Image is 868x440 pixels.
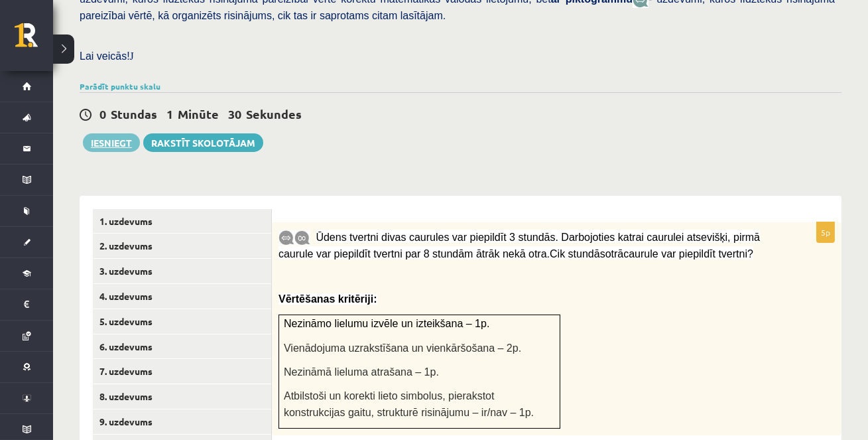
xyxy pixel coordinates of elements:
span: J [130,50,134,62]
span: Ūdens tvertni divas caurules var piepildīt 3 stundās. Darbojoties katrai caurulei atsevišķi, pirm... [279,232,760,259]
a: 1. uzdevums [93,209,271,234]
span: 1 [166,106,173,121]
span: caurule var piepildīt tvertni? [623,248,753,259]
a: 2. uzdevums [93,234,271,258]
span: Stundas [111,106,157,121]
a: 4. uzdevums [93,284,271,309]
span: Vienādojuma uzrakstīšana un vienkāršošana – 2p. [284,342,521,354]
a: Rīgas 1. Tālmācības vidusskola [15,23,53,56]
button: Iesniegt [83,133,140,152]
span: Lai veicās! [80,50,130,62]
a: 9. uzdevums [93,409,271,434]
span: Atbilstoši un korekti lieto simbolus, pierakstot konstrukcijas gaitu, strukturē risinājumu – ir/n... [284,390,534,417]
a: 5. uzdevums [93,309,271,334]
a: 7. uzdevums [93,359,271,384]
a: 6. uzdevums [93,334,271,359]
a: Parādīt punktu skalu [80,81,160,92]
span: Nezināmo lielumu izvēle un izteikšana – 1p. [284,318,489,329]
body: Rich Text Editor, wiswyg-editor-user-answer-47433773521460 [13,13,542,27]
span: 30 [228,106,241,121]
span: Minūte [178,106,219,121]
a: 3. uzdevums [93,259,271,283]
span: Nezināmā lieluma atrašana – 1p. [284,366,439,378]
a: 8. uzdevums [93,384,271,409]
span: Vērtēšanas kritēriji: [279,293,377,305]
img: 9k= [294,230,310,246]
span: 0 [99,106,106,121]
span: Sekundes [246,106,302,121]
a: Rakstīt skolotājam [143,133,263,152]
span: Cik stundās [550,248,605,259]
p: 5p [816,222,835,243]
